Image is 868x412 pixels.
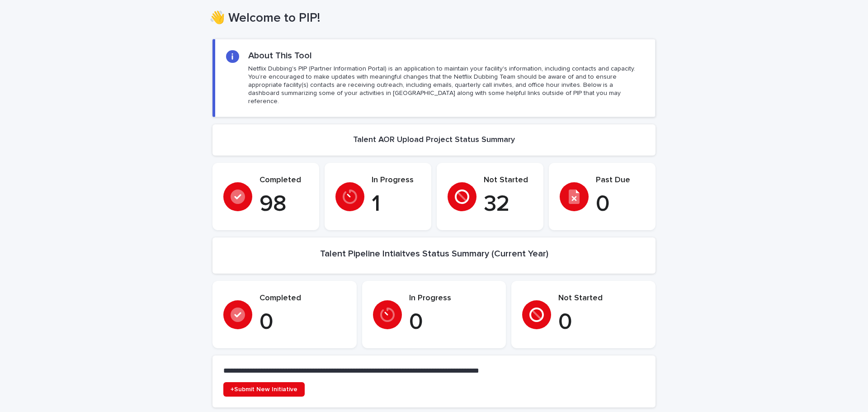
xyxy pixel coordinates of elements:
p: Completed [259,175,308,185]
p: Not Started [484,175,533,185]
p: 0 [259,309,346,336]
p: Netflix Dubbing's PIP (Partner Information Portal) is an application to maintain your facility's ... [248,65,644,106]
p: In Progress [372,175,420,185]
a: +Submit New Initiative [223,382,305,397]
p: Completed [259,294,346,303]
p: In Progress [409,294,495,303]
p: 0 [558,309,645,336]
h2: Talent AOR Upload Project Status Summary [353,135,515,145]
p: Past Due [596,175,645,185]
p: 98 [259,191,308,218]
p: Not Started [558,294,645,303]
p: 0 [409,309,495,336]
span: +Submit New Initiative [231,386,297,393]
p: 1 [372,191,420,218]
h2: Talent Pipeline Intiaitves Status Summary (Current Year) [320,248,548,259]
p: 0 [596,191,645,218]
h2: About This Tool [248,50,312,61]
p: 32 [484,191,533,218]
h1: 👋 Welcome to PIP! [209,11,652,26]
